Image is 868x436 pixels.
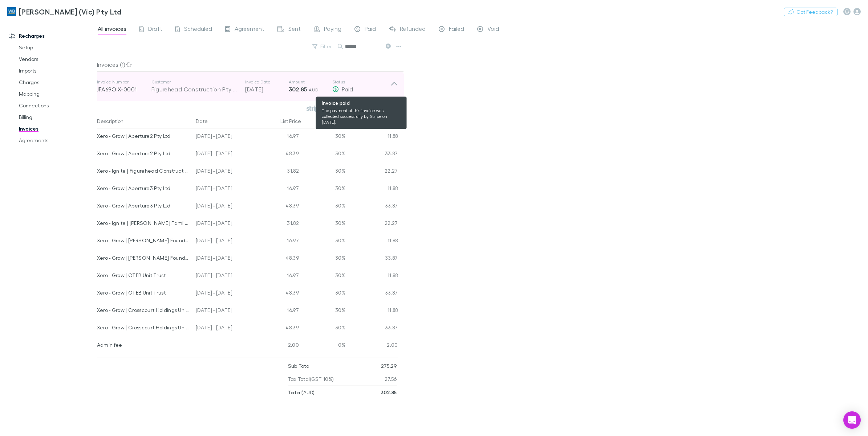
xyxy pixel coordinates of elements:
[148,25,162,34] span: Draft
[97,320,190,335] div: Xero - Grow | Crosscourt Holdings Unit Trust
[97,79,151,85] p: Invoice Number
[345,303,398,320] div: 11.88
[151,85,238,94] div: Figurehead Construction Pty Ltd
[193,181,258,198] div: [DATE] - [DATE]
[1,30,102,42] a: Recharges
[345,250,398,268] div: 33.87
[345,215,398,233] div: 22.27
[193,215,258,233] div: [DATE] - [DATE]
[12,88,102,100] a: Mapping
[302,285,345,303] div: 30%
[97,163,190,178] div: Xero - Ignite | Figurehead Construction Pty Ltd
[302,320,345,337] div: 30%
[289,86,307,93] strong: 302.85
[345,320,398,337] div: 33.87
[309,42,336,51] button: Filter
[385,373,397,386] p: 27.56
[784,8,837,16] button: Got Feedback?
[345,181,398,198] div: 11.88
[97,181,190,196] div: Xero - Grow | Aperture3 Pty Ltd
[12,100,102,111] a: Connections
[3,3,126,20] a: [PERSON_NAME] (Vic) Pty Ltd
[12,53,102,65] a: Vendors
[193,198,258,215] div: [DATE] - [DATE]
[193,146,258,163] div: [DATE] - [DATE]
[97,250,190,266] div: Xero - Grow | [PERSON_NAME] Foundation Limited
[97,215,190,231] div: Xero - Ignite | [PERSON_NAME] Family Trust
[332,79,390,85] p: Status
[324,25,341,34] span: Paying
[193,250,258,268] div: [DATE] - [DATE]
[91,72,404,101] div: Invoice NumberJFA69OIX-0001CustomerFigurehead Construction Pty LtdInvoice Date[DATE]Amount302.85 ...
[302,250,345,268] div: 30%
[351,104,398,114] button: Refund Invoice
[258,303,302,320] div: 16.97
[288,25,301,34] span: Sent
[302,268,345,285] div: 30%
[365,25,376,34] span: Paid
[258,337,302,355] div: 2.00
[288,386,315,399] p: ( AUD )
[97,337,190,353] div: Admin fee
[302,181,345,198] div: 30%
[843,411,861,429] div: Open Intercom Messenger
[345,268,398,285] div: 11.88
[345,233,398,250] div: 11.88
[258,215,302,233] div: 31.82
[381,389,397,395] strong: 302.85
[302,215,345,233] div: 30%
[193,128,258,146] div: [DATE] - [DATE]
[245,79,289,85] p: Invoice Date
[258,181,302,198] div: 16.97
[381,359,397,373] p: 275.29
[97,146,190,161] div: Xero - Grow | Aperture2 Pty Ltd
[258,320,302,337] div: 48.39
[12,42,102,53] a: Setup
[12,123,102,135] a: Invoices
[288,373,334,386] p: Tax Total (GST 10%)
[345,128,398,146] div: 11.88
[193,163,258,181] div: [DATE] - [DATE]
[258,233,302,250] div: 16.97
[245,85,289,94] p: [DATE]
[184,25,212,34] span: Scheduled
[98,25,126,34] span: All invoices
[258,198,302,215] div: 48.39
[302,233,345,250] div: 30%
[97,85,151,94] p: JFA69OIX-0001
[345,337,398,355] div: 2.00
[302,128,345,146] div: 30%
[193,268,258,285] div: [DATE] - [DATE]
[258,163,302,181] div: 31.82
[193,233,258,250] div: [DATE] - [DATE]
[235,25,264,34] span: Agreement
[258,285,302,303] div: 48.39
[97,198,190,213] div: Xero - Grow | Aperture3 Pty Ltd
[258,268,302,285] div: 16.97
[97,233,190,248] div: Xero - Grow | [PERSON_NAME] Foundation Limited
[193,320,258,337] div: [DATE] - [DATE]
[19,7,121,16] h3: [PERSON_NAME] (Vic) Pty Ltd
[302,303,345,320] div: 30%
[12,135,102,146] a: Agreements
[302,146,345,163] div: 30%
[97,268,190,283] div: Xero - Grow | OTEB Unit Trust
[345,163,398,181] div: 22.27
[12,111,102,123] a: Billing
[345,198,398,215] div: 33.87
[400,25,426,34] span: Refunded
[258,128,302,146] div: 16.97
[12,65,102,77] a: Imports
[97,285,190,300] div: Xero - Grow | OTEB Unit Trust
[309,87,319,92] span: AUD
[302,163,345,181] div: 30%
[258,146,302,163] div: 48.39
[342,86,353,92] span: Paid
[449,25,464,34] span: Failed
[289,79,332,85] p: Amount
[193,285,258,303] div: [DATE] - [DATE]
[487,25,499,34] span: Void
[12,77,102,88] a: Charges
[302,198,345,215] div: 30%
[288,389,302,395] strong: Total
